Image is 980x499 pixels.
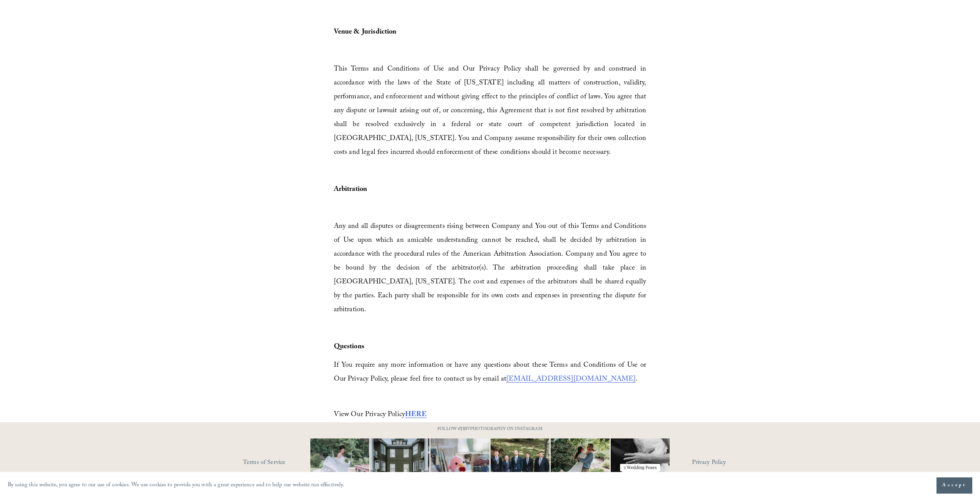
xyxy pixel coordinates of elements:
img: This has got to be one of the cutest detail shots I've ever taken for a wedding! 📷 @thewoobles #I... [416,438,504,497]
a: [EMAIL_ADDRESS][DOMAIN_NAME] [506,374,635,386]
span: If You require any more information or have any questions about these Terms and Conditions of Use... [334,360,647,386]
a: Privacy Policy [692,457,759,469]
img: Happy #InternationalDogDay to all the pups who have made wedding days, engagement sessions, and p... [476,438,565,497]
a: Terms of Service [243,457,333,469]
span: View Our Privacy Policy [334,409,405,421]
span: . [636,374,638,386]
img: Let&rsquo;s talk about poses for your wedding day! It doesn&rsquo;t have to be complicated, somet... [596,438,685,497]
span: Any and all disputes or disagreements rising between Company and You out of this Terms and Condit... [334,221,647,316]
img: Wideshots aren't just &quot;nice to have,&quot; they're a wedding day essential! 🙌 #Wideshotwedne... [362,438,438,497]
p: FOLLOW @JBIVPHOTOGRAPHY ON INSTAGRAM [423,425,558,434]
p: By using this website, you agree to our use of cookies. We use cookies to provide you with a grea... [8,480,345,491]
a: HERE [405,409,427,421]
strong: Questions [334,341,364,353]
strong: Arbitration [334,184,367,196]
span: This Terms and Conditions of Use and Our Privacy Policy shall be governed by and construed in acc... [334,64,647,159]
button: Accept [936,477,972,494]
img: Not every photo needs to be perfectly still, sometimes the best ones are the ones that feel like ... [296,438,384,497]
strong: Venue & Jurisdiction [334,27,397,39]
span: Accept [942,482,967,489]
